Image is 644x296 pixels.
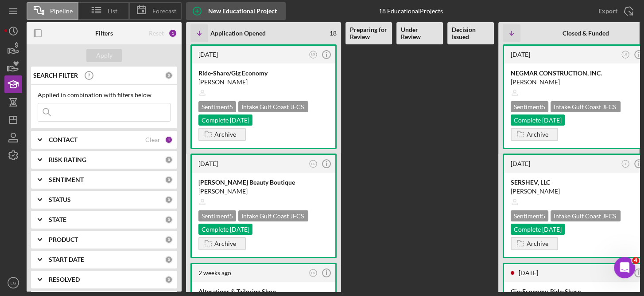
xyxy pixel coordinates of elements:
[511,78,641,87] div: [PERSON_NAME]
[38,91,171,99] div: Applied in combination with filters below
[563,30,609,37] b: Closed & Funded
[350,26,388,40] b: Preparing for Review
[208,2,277,20] div: New Educational Project
[165,136,173,144] div: 1
[214,128,236,141] div: Archive
[165,256,173,264] div: 0
[198,237,246,250] button: Archive
[511,237,558,250] button: Archive
[108,8,117,15] span: List
[511,51,530,58] time: 2024-12-06 00:04
[598,2,617,20] div: Export
[198,187,329,196] div: [PERSON_NAME]
[519,269,538,276] time: 2024-08-12 23:20
[49,216,66,223] b: STATE
[511,287,641,296] div: Gig-Economy, Ride-Share
[511,160,530,167] time: 2024-11-21 14:43
[165,71,173,79] div: 0
[198,101,236,112] div: Sentiment 5
[198,178,329,187] div: [PERSON_NAME] Beauty Boutique
[238,210,308,221] div: Intake Gulf Coast JFCS
[624,162,628,165] text: LG
[614,257,635,278] iframe: Intercom live chat
[590,2,640,20] button: Export
[165,216,173,224] div: 0
[198,69,329,78] div: Ride-Share/Gig Economy
[86,49,122,62] button: Apply
[330,30,337,37] span: 18
[511,114,565,126] div: Complete [DATE]
[198,51,218,58] time: 2025-09-18 22:49
[511,128,558,141] button: Archive
[198,224,252,235] div: Complete [DATE]
[379,8,443,15] div: 18 Educational Projects
[198,210,236,221] div: Sentiment 5
[632,257,639,264] span: 4
[11,280,16,285] text: LG
[401,26,438,40] b: Under Review
[307,49,319,61] button: LG
[311,271,315,274] text: LG
[165,156,173,164] div: 0
[49,136,78,143] b: CONTACT
[198,269,231,276] time: 2025-09-09 05:18
[165,196,173,204] div: 0
[551,210,621,221] div: Intake Gulf Coast JFCS
[95,30,113,37] b: Filters
[165,276,173,284] div: 0
[511,178,641,187] div: SERSHEV, LLC
[96,49,113,62] div: Apply
[186,2,286,20] button: New Educational Project
[33,72,78,79] b: SEARCH FILTER
[49,276,80,283] b: RESOLVED
[452,26,489,40] b: Decision Issued
[311,162,315,165] text: LG
[149,30,164,37] div: Reset
[527,128,548,141] div: Archive
[307,267,319,279] button: LG
[620,158,632,170] button: LG
[168,29,177,38] div: 1
[624,53,628,56] text: LG
[198,160,218,167] time: 2025-09-12 16:23
[198,128,246,141] button: Archive
[152,8,176,15] span: Forecast
[50,8,73,15] span: Pipeline
[527,237,548,250] div: Archive
[165,176,173,184] div: 0
[307,158,319,170] button: LG
[49,176,84,183] b: SENTIMENT
[311,53,315,56] text: LG
[511,210,548,221] div: Sentiment 5
[620,49,632,61] button: LG
[49,236,78,243] b: PRODUCT
[198,114,252,126] div: Complete [DATE]
[49,196,71,203] b: STATUS
[511,187,641,196] div: [PERSON_NAME]
[238,101,308,112] div: Intake Gulf Coast JFCS
[4,274,22,292] button: LG
[214,237,236,250] div: Archive
[190,154,337,258] a: [DATE]LG[PERSON_NAME] Beauty Boutique[PERSON_NAME]Sentiment5Intake Gulf Coast JFCS Complete [DATE...
[198,78,329,87] div: [PERSON_NAME]
[49,156,86,163] b: RISK RATING
[551,101,621,112] div: Intake Gulf Coast JFCS
[145,136,160,143] div: Clear
[198,287,329,296] div: Alterations & Tailoring Shop
[511,69,641,78] div: NEGMAR CONSTRUCTION, INC.
[165,236,173,244] div: 0
[511,224,565,235] div: Complete [DATE]
[210,30,266,37] b: Application Opened
[511,101,548,112] div: Sentiment 5
[49,256,84,263] b: START DATE
[190,44,337,149] a: [DATE]LGRide-Share/Gig Economy[PERSON_NAME]Sentiment5Intake Gulf Coast JFCS Complete [DATE]Archive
